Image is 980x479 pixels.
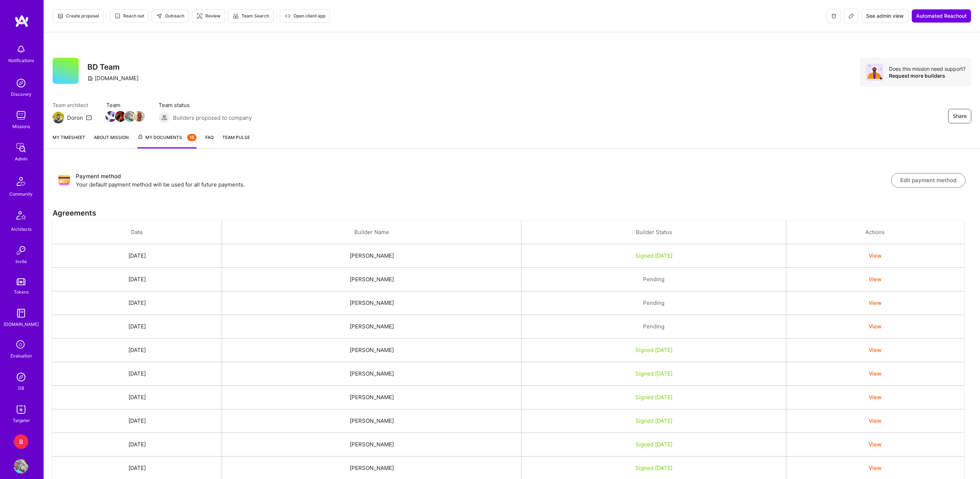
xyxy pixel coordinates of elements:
img: Team Architect [53,112,64,123]
div: B [14,434,28,449]
th: Actions [786,221,964,244]
a: Team Member Avatar [106,110,116,123]
th: Builder Status [522,221,786,244]
button: View [869,393,881,401]
td: [DATE] [53,291,222,315]
span: My Documents [137,134,197,142]
th: Date [53,221,222,244]
img: bell [14,42,28,57]
h3: Agreements [53,209,971,217]
td: [PERSON_NAME] [222,433,521,457]
td: [DATE] [53,339,222,362]
img: Team Member Avatar [115,111,126,122]
p: Your default payment method will be used for all future payments. [76,181,891,188]
button: View [869,464,881,472]
span: Builders proposed to company [173,114,252,122]
button: View [869,417,881,425]
i: icon Mail [86,115,92,120]
span: Team [106,101,144,109]
button: Open client app [280,9,330,22]
img: Team Member Avatar [106,111,116,122]
a: B [12,434,30,449]
span: Outreach [156,13,184,19]
div: [DOMAIN_NAME] [87,74,139,82]
a: My timesheet [53,134,85,148]
td: [DATE] [53,362,222,386]
button: View [869,252,881,259]
div: Signed [DATE] [530,417,777,425]
span: Team status [158,101,252,109]
div: Signed [DATE] [530,370,777,377]
img: teamwork [14,108,28,123]
td: [DATE] [53,268,222,291]
button: Share [948,109,971,123]
div: Pending [530,275,777,283]
td: [PERSON_NAME] [222,244,521,268]
img: Architects [12,208,30,225]
td: [DATE] [53,433,222,457]
td: [PERSON_NAME] [222,386,521,409]
span: Reach out [115,13,144,19]
div: Evaluation [11,352,32,360]
button: Review [192,9,225,22]
img: Avatar [866,64,883,81]
div: Architects [11,225,32,233]
td: [PERSON_NAME] [222,362,521,386]
div: Request more builders [889,72,965,79]
div: Community [9,190,33,198]
button: Automated Reachout [911,9,971,23]
img: Skill Targeter [14,402,28,417]
td: [PERSON_NAME] [222,291,521,315]
button: View [869,299,881,307]
div: Admin [15,155,28,163]
img: Team Member Avatar [134,111,145,122]
img: admin teamwork [14,140,28,155]
button: Outreach [152,9,189,22]
a: FAQ [205,134,214,148]
span: See admin view [866,12,904,20]
button: View [869,441,881,448]
td: [PERSON_NAME] [222,339,521,362]
span: Share [953,112,967,120]
div: 16 [187,134,197,141]
div: Targeter [13,417,30,424]
button: Create proposal [53,9,104,22]
div: Signed [DATE] [530,393,777,401]
button: View [869,275,881,283]
div: Pending [530,323,777,330]
button: Team Search [228,9,274,22]
img: Community [12,173,30,190]
img: Team Member Avatar [124,111,135,122]
img: logo [15,15,29,28]
td: [DATE] [53,409,222,433]
img: Invite [14,243,28,258]
button: Reach out [110,9,149,22]
a: User Avatar [12,459,30,474]
img: tokens [17,278,25,285]
button: View [869,370,881,377]
h3: Payment method [76,172,891,181]
span: Create proposal [57,13,99,19]
div: Notifications [8,57,34,64]
i: icon Proposal [57,13,63,19]
img: User Avatar [14,459,28,474]
th: Builder Name [222,221,521,244]
span: Team Search [233,13,269,19]
a: Team Member Avatar [135,110,144,123]
span: Automated Reachout [916,12,967,20]
a: Team Member Avatar [116,110,125,123]
a: About Mission [94,134,129,148]
div: Invite [16,258,27,265]
div: Signed [DATE] [530,464,777,472]
button: Edit payment method [891,173,965,188]
img: discovery [14,76,28,90]
span: Team architect [53,101,92,109]
div: Missions [12,123,30,130]
td: [DATE] [53,315,222,339]
h3: BD Team [87,62,142,71]
span: Team Pulse [222,135,250,140]
td: [PERSON_NAME] [222,409,521,433]
div: Tokens [14,288,29,296]
div: Signed [DATE] [530,346,777,354]
img: Payment method [58,175,70,186]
